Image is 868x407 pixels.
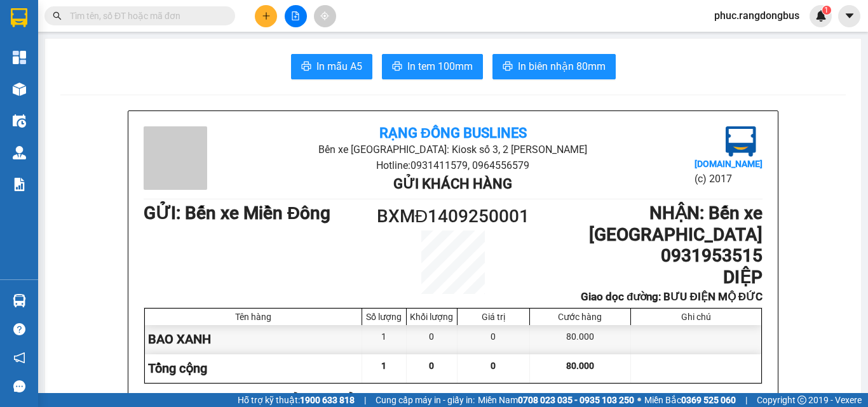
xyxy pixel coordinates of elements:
[844,10,855,22] span: caret-down
[382,54,483,79] button: printerIn tem 100mm
[13,178,26,191] img: solution-icon
[492,54,616,79] button: printerIn biên nhận 80mm
[410,312,454,322] div: Khối lượng
[13,51,26,64] img: dashboard-icon
[822,6,831,15] sup: 1
[407,58,473,74] span: In tem 100mm
[461,312,526,322] div: Giá trị
[148,312,358,322] div: Tên hàng
[262,11,271,20] span: plus
[379,125,527,141] b: Rạng Đông Buslines
[13,294,26,307] img: warehouse-icon
[301,61,311,73] span: printer
[285,5,307,27] button: file-add
[314,5,336,27] button: aim
[300,395,355,405] strong: 1900 633 818
[797,396,806,404] span: copyright
[726,126,756,157] img: logo.jpg
[376,393,475,407] span: Cung cấp máy in - giấy in:
[376,203,531,230] h1: BXMĐ1409250001
[533,312,627,322] div: Cước hàng
[247,157,659,173] li: Hotline: 0931411579, 0964556579
[518,58,606,74] span: In biên nhận 80mm
[491,361,496,371] span: 0
[589,203,763,245] b: NHẬN : Bến xe [GEOGRAPHIC_DATA]
[838,5,860,27] button: caret-down
[148,361,207,376] span: Tổng cộng
[255,5,277,27] button: plus
[13,323,25,335] span: question-circle
[518,395,634,405] strong: 0708 023 035 - 0935 103 250
[637,397,641,403] span: ⚪️
[364,393,366,407] span: |
[695,171,763,187] li: (c) 2017
[362,325,407,354] div: 1
[392,61,402,73] span: printer
[695,159,763,169] b: [DOMAIN_NAME]
[53,11,62,20] span: search
[478,393,634,407] span: Miền Nam
[13,380,25,392] span: message
[503,61,513,73] span: printer
[824,6,829,15] span: 1
[365,312,403,322] div: Số lượng
[238,393,355,407] span: Hỗ trợ kỹ thuật:
[144,203,330,224] b: GỬI : Bến xe Miền Đông
[745,393,747,407] span: |
[581,290,763,303] b: Giao dọc đường: BƯU ĐIỆN MỘ ĐỨC
[704,8,810,23] span: phuc.rangdongbus
[13,83,26,96] img: warehouse-icon
[316,58,362,74] span: In mẫu A5
[247,142,659,157] li: Bến xe [GEOGRAPHIC_DATA]: Kiosk số 3, 2 [PERSON_NAME]
[381,361,386,371] span: 1
[531,267,763,288] h1: DIỆP
[681,395,736,405] strong: 0369 525 060
[393,176,512,192] b: Gửi khách hàng
[11,8,27,27] img: logo-vxr
[566,361,594,371] span: 80.000
[145,325,362,354] div: BAO XANH
[13,114,26,128] img: warehouse-icon
[13,146,26,159] img: warehouse-icon
[458,325,530,354] div: 0
[429,361,434,371] span: 0
[70,9,220,23] input: Tìm tên, số ĐT hoặc mã đơn
[320,11,329,20] span: aim
[291,11,300,20] span: file-add
[531,245,763,267] h1: 0931953515
[13,352,25,364] span: notification
[407,325,458,354] div: 0
[815,10,827,22] img: icon-new-feature
[634,312,758,322] div: Ghi chú
[291,54,372,79] button: printerIn mẫu A5
[644,393,736,407] span: Miền Bắc
[530,325,631,354] div: 80.000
